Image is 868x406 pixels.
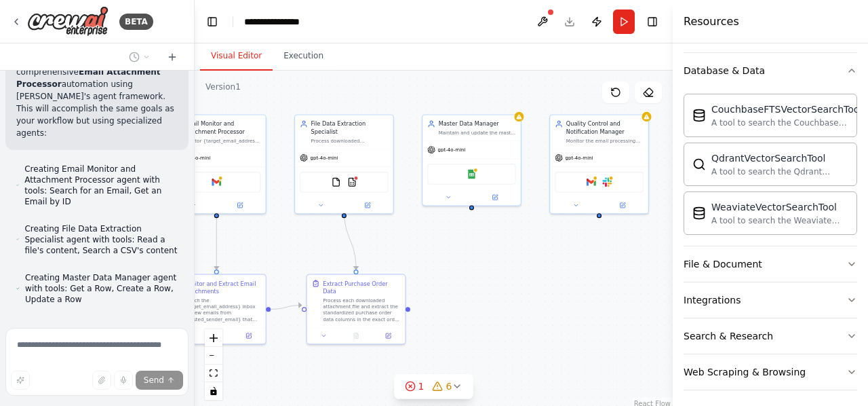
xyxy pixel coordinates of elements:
[311,137,389,143] div: Process downloaded attachments (CSV, Excel, EML files) and extract the specific purchase order da...
[123,49,156,65] button: Switch to previous chat
[184,297,261,323] div: Search the {target_email_address} inbox for new emails from {trusted_sender_email} that contain a...
[711,215,848,226] div: A tool to search the Weaviate database for relevant information on internal documents.
[418,380,425,393] span: 1
[212,218,220,270] g: Edge from 601c6486-6a40-442f-b8a7-03a11a8cef44 to 83998c54-eba4-429c-80b4-edf0d75e1e4e
[439,120,516,128] div: Master Data Manager
[711,103,862,116] div: CouchbaseFTSVectorSearchTool
[684,88,857,246] div: Database & Data
[136,371,183,390] button: Send
[212,177,221,187] img: Gmail
[684,293,741,307] div: Integrations
[167,114,267,214] div: Email Monitor and Attachment ProcessorMonitor {target_email_address} inbox for new emails from {t...
[217,200,262,210] button: Open in side panel
[332,177,341,187] img: FileReadTool
[24,223,178,256] span: Creating File Data Extraction Specialist agent with tools: Read a file's content, Search a CSV's ...
[199,331,233,341] button: No output available
[684,246,857,282] button: File & Document
[24,164,178,207] span: Creating Email Monitor and Attachment Processor agent with tools: Search for an Email, Get an Ema...
[684,64,765,77] div: Database & Data
[11,371,30,390] button: Improve this prompt
[205,81,241,92] div: Version 1
[205,347,222,365] button: zoom out
[684,318,857,354] button: Search & Research
[692,109,706,122] img: CouchbaseFTSVectorSearchTool
[684,365,806,379] div: Web Scraping & Browsing
[711,117,862,128] div: A tool to search the Couchbase database for relevant information on internal documents.
[422,114,521,206] div: Master Data ManagerMaintain and update the master purchase order dataset by merging new extracted...
[347,177,357,187] img: CSVSearchTool
[684,354,857,390] button: Web Scraping & Browsing
[310,155,338,161] span: gpt-4o-mini
[161,49,183,65] button: Start a new chat
[307,274,406,344] div: Extract Purchase Order DataProcess each downloaded attachment file and extract the standardized p...
[235,331,262,341] button: Open in side panel
[244,15,312,29] nav: breadcrumb
[587,177,596,187] img: Gmail
[684,14,739,30] h4: Resources
[711,166,848,177] div: A tool to search the Qdrant database for relevant information on internal documents.
[205,329,222,347] button: zoom in
[25,272,178,305] span: Creating Master Data Manager agent with tools: Get a Row, Create a Row, Update a Row
[345,200,390,210] button: Open in side panel
[549,114,649,214] div: Quality Control and Notification ManagerMonitor the email processing workflow for errors, validat...
[203,12,222,31] button: Hide left sidebar
[294,114,394,214] div: File Data Extraction SpecialistProcess downloaded attachments (CSV, Excel, EML files) and extract...
[340,210,360,270] g: Edge from a46bc4a0-16da-44b0-a890-1323ac192fb8 to 633209d3-f8f2-4430-9376-431886f1c326
[374,331,401,341] button: Open in side panel
[566,120,644,136] div: Quality Control and Notification Manager
[273,42,334,71] button: Execution
[323,280,400,296] div: Extract Purchase Order Data
[119,14,153,30] div: BETA
[684,257,762,271] div: File & Document
[711,151,848,165] div: QdrantVectorSearchTool
[25,321,178,354] span: Creating Quality Control and Notification Manager agent with tools: Send an Email, Send Message
[205,382,222,400] button: toggle interactivity
[446,380,452,393] span: 6
[438,147,466,153] span: gpt-4o-mini
[473,193,517,202] button: Open in side panel
[92,371,111,390] button: Upload files
[684,282,857,318] button: Integrations
[602,177,612,187] img: Slack
[467,169,476,179] img: Google Sheets
[184,280,261,296] div: Monitor and Extract Email Attachments
[182,155,210,161] span: gpt-4o-mini
[144,375,164,386] span: Send
[692,158,706,171] img: QdrantVectorSearchTool
[16,54,178,139] p: Great! Now I'll build a comprehensive automation using [PERSON_NAME]'s agent framework. This will...
[184,120,261,136] div: Email Monitor and Attachment Processor
[643,12,662,31] button: Hide right sidebar
[311,120,389,136] div: File Data Extraction Specialist
[200,42,273,71] button: Visual Editor
[684,329,773,343] div: Search & Research
[184,137,261,143] div: Monitor {target_email_address} inbox for new emails from {trusted_sender_email}, search and extra...
[323,297,400,323] div: Process each downloaded attachment file and extract the standardized purchase order data columns ...
[711,200,848,214] div: WeaviateVectorSearchTool
[692,206,706,220] img: WeaviateVectorSearchTool
[566,155,593,161] span: gpt-4o-mini
[439,130,516,136] div: Maintain and update the master purchase order dataset by merging new extracted data into {master_...
[167,274,267,344] div: Monitor and Extract Email AttachmentsSearch the {target_email_address} inbox for new emails from ...
[27,6,108,37] img: Logo
[114,371,133,390] button: Click to speak your automation idea
[566,137,644,143] div: Monitor the email processing workflow for errors, validate data quality, and send status notifica...
[600,200,645,210] button: Open in side panel
[394,374,474,399] button: 16
[271,301,302,314] g: Edge from 83998c54-eba4-429c-80b4-edf0d75e1e4e to 633209d3-f8f2-4430-9376-431886f1c326
[684,53,857,88] button: Database & Data
[205,365,222,382] button: fit view
[339,331,373,341] button: No output available
[205,329,222,400] div: React Flow controls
